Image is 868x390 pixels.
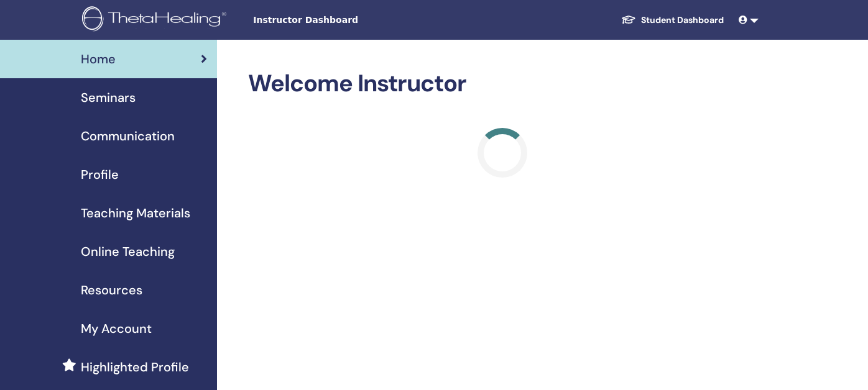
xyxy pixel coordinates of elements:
span: Profile [81,165,119,184]
span: My Account [81,319,152,338]
h2: Welcome Instructor [248,70,756,98]
span: Instructor Dashboard [253,14,440,27]
a: Student Dashboard [611,9,734,32]
img: graduation-cap-white.svg [621,14,636,25]
span: Seminars [81,88,136,107]
span: Home [81,50,116,68]
span: Teaching Materials [81,204,190,222]
img: logo.png [82,6,231,34]
span: Communication [81,127,175,145]
span: Online Teaching [81,242,175,261]
span: Highlighted Profile [81,358,189,376]
span: Resources [81,281,142,299]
